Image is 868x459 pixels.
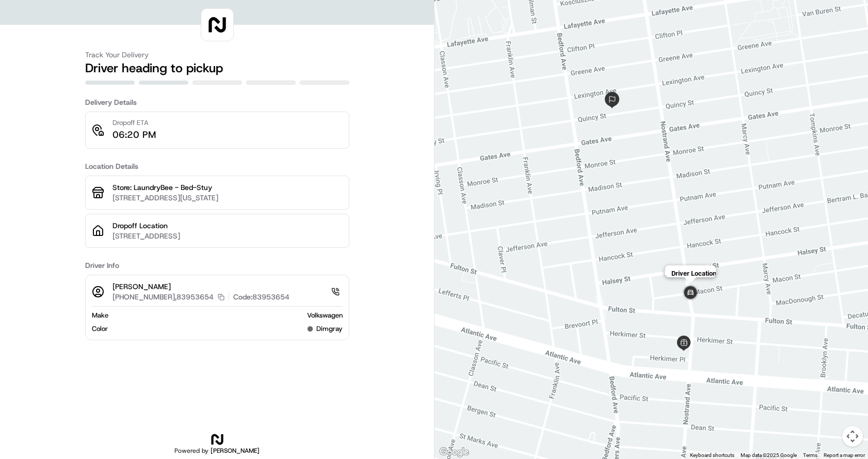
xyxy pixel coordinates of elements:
h3: Location Details [85,161,349,171]
h3: Track Your Delivery [85,50,349,60]
span: Volkswagen [307,311,343,320]
h2: Driver heading to pickup [85,60,349,76]
button: Map camera controls [842,426,863,447]
h3: Delivery Details [85,97,349,107]
a: Open this area in Google Maps (opens a new window) [437,446,471,459]
span: dimgray [316,324,343,334]
p: Dropoff ETA [112,118,156,128]
p: [STREET_ADDRESS] [112,231,343,241]
a: Report a map error [824,452,865,458]
p: [STREET_ADDRESS][US_STATE] [112,193,343,203]
h3: Driver Info [85,260,349,271]
p: [PHONE_NUMBER],83953654 [112,292,214,302]
p: 06:20 PM [112,128,156,142]
button: Keyboard shortcuts [690,452,734,459]
p: Code: 83953654 [233,292,290,302]
p: Store: LaundryBee - Bed-Stuy [112,182,343,193]
span: Color [92,324,108,334]
p: [PERSON_NAME] [112,281,290,292]
img: Google [437,446,471,459]
span: Map data ©2025 Google [741,452,797,458]
p: Driver Location [671,270,716,277]
span: [PERSON_NAME] [211,447,260,455]
p: Dropoff Location [112,220,343,231]
h2: Powered by [174,447,260,455]
a: Terms (opens in new tab) [803,452,817,458]
span: Make [92,311,108,320]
